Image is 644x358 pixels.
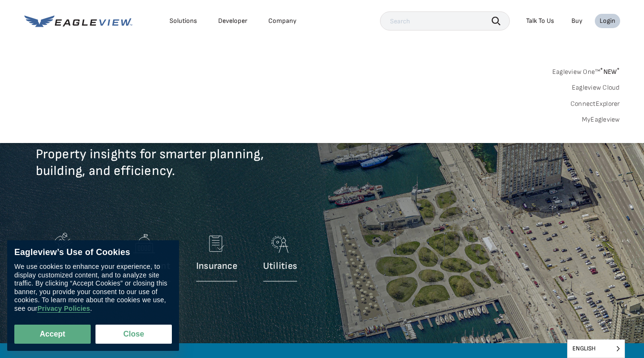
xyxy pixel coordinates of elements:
a: MyEagleview [582,115,620,124]
button: Close [95,325,172,344]
span: English [568,340,624,358]
a: Privacy Policies [37,305,90,313]
p: Property insights for smarter planning, building, and efficiency. [36,146,380,194]
p: Utilities [263,260,297,272]
a: Government [117,229,170,286]
input: Search [380,11,510,31]
a: Utilities [263,229,297,286]
div: We use cookies to enhance your experience, to display customized content, and to analyze site tra... [14,263,172,313]
p: Insurance [196,260,237,272]
span: NEW [600,68,620,76]
a: ConnectExplorer [570,100,620,108]
a: Insurance [196,229,237,286]
button: Accept [14,325,91,344]
a: Developer [218,17,247,25]
aside: Language selected: English [567,339,625,358]
a: Eagleview Cloud [572,83,620,92]
a: Construction [36,229,92,286]
div: Solutions [169,17,197,25]
div: Talk To Us [526,17,554,25]
a: Eagleview One™*NEW* [552,65,620,76]
a: Buy [571,17,582,25]
div: Company [268,17,296,25]
div: Eagleview’s Use of Cookies [14,247,172,258]
div: Login [600,17,615,25]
